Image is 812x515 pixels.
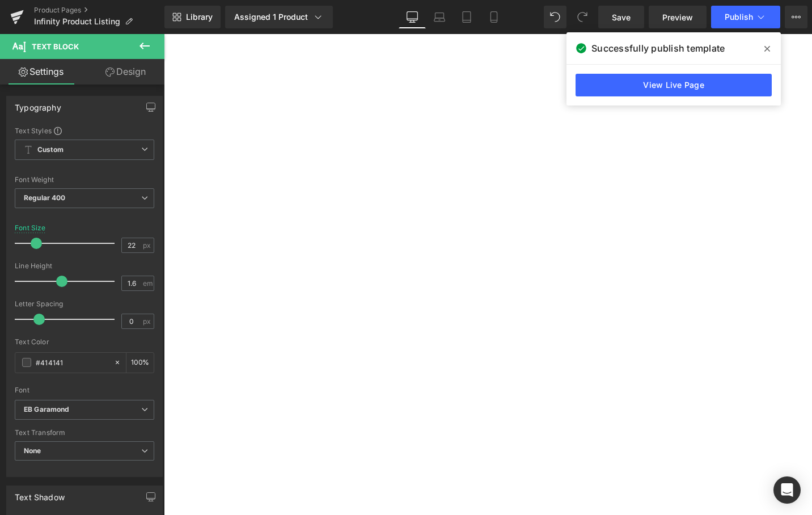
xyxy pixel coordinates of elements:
[453,6,480,28] a: Tablet
[711,6,780,28] button: Publish
[15,262,154,270] div: Line Height
[480,6,508,28] a: Mobile
[15,224,46,232] div: Font Size
[725,12,753,22] span: Publish
[24,405,70,415] i: EB Garamond
[15,96,61,112] div: Typography
[649,6,707,28] a: Preview
[399,6,426,28] a: Desktop
[591,41,725,55] span: Successfully publish template
[24,446,41,455] b: None
[126,353,154,373] div: %
[15,386,154,394] div: Font
[34,17,120,26] span: Infinity Product Listing
[234,11,324,23] div: Assigned 1 Product
[785,6,807,28] button: More
[84,59,167,85] a: Design
[773,476,801,504] div: Open Intercom Messenger
[15,486,65,502] div: Text Shadow
[143,280,153,287] span: em
[15,429,154,437] div: Text Transform
[24,193,66,202] b: Regular 400
[15,300,154,308] div: Letter Spacing
[576,74,772,96] a: View Live Page
[164,6,221,28] a: New Library
[15,338,154,346] div: Text Color
[15,176,154,184] div: Font Weight
[34,6,164,15] a: Product Pages
[544,6,566,28] button: Undo
[186,12,213,22] span: Library
[36,356,108,369] input: Color
[571,6,594,28] button: Redo
[15,126,154,135] div: Text Styles
[612,11,631,23] span: Save
[37,145,64,155] b: Custom
[143,242,153,249] span: px
[426,6,453,28] a: Laptop
[662,11,693,23] span: Preview
[32,42,79,51] span: Text Block
[143,318,153,325] span: px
